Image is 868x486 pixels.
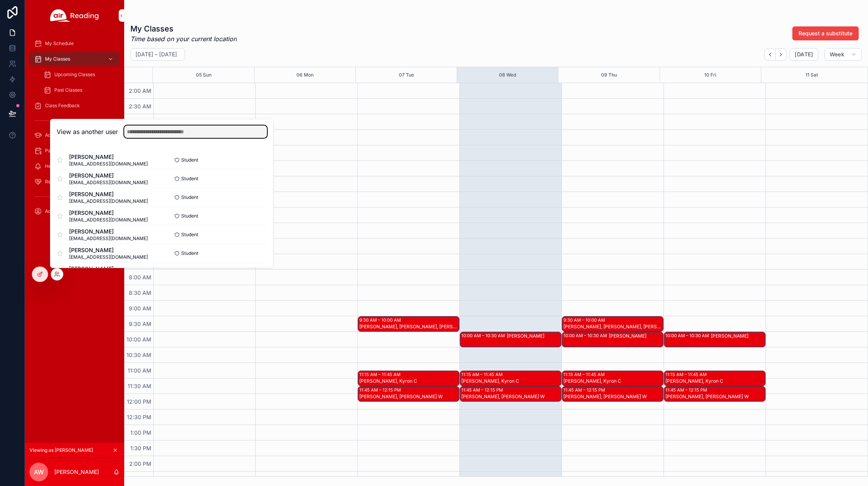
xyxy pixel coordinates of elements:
[127,289,153,296] span: 8:30 AM
[563,371,606,378] div: 11:15 AM – 11:45 AM
[460,371,561,386] div: 11:15 AM – 11:45 AM[PERSON_NAME], Kyron C
[562,317,663,331] div: 9:30 AM – 10:00 AM[PERSON_NAME], [PERSON_NAME], [PERSON_NAME] D
[563,333,609,339] div: 10:00 AM – 10:30 AM
[57,127,118,136] h2: View as another user
[29,99,120,113] a: Class Feedback
[499,67,516,83] button: 08 Wed
[711,333,765,339] div: [PERSON_NAME]
[45,179,88,185] span: Request Substitutes
[45,56,70,62] span: My Classes
[126,383,153,389] span: 11:30 AM
[461,378,561,384] div: [PERSON_NAME], Kyron C
[130,23,237,34] h1: My Classes
[126,367,153,374] span: 11:00 AM
[125,414,153,420] span: 12:30 PM
[792,26,859,40] button: Request a substitute
[601,67,617,83] div: 09 Thu
[358,371,459,386] div: 11:15 AM – 11:45 AM[PERSON_NAME], Kyron C
[461,387,505,393] div: 11:45 AM – 12:15 PM
[29,447,93,453] span: Viewing as [PERSON_NAME]
[128,445,153,451] span: 1:30 PM
[181,194,198,200] span: Student
[609,333,663,339] div: [PERSON_NAME]
[29,52,120,66] a: My Classes
[562,387,663,401] div: 11:45 AM – 12:15 PM[PERSON_NAME], [PERSON_NAME] W
[665,371,709,378] div: 11:15 AM – 11:45 AM
[181,232,198,238] span: Student
[181,213,198,219] span: Student
[127,103,153,110] span: 2:30 AM
[45,208,63,214] span: Account
[181,176,198,182] span: Student
[34,467,44,477] span: AW
[399,67,414,83] button: 07 Tue
[69,254,148,260] span: [EMAIL_ADDRESS][DOMAIN_NAME]
[127,118,153,125] span: 3:00 AM
[359,387,403,393] div: 11:45 AM – 12:15 PM
[461,333,507,339] div: 10:00 AM – 10:30 AM
[665,394,765,400] div: [PERSON_NAME], [PERSON_NAME] W
[45,148,67,154] span: Payments
[507,333,561,339] div: [PERSON_NAME]
[25,31,124,228] div: scrollable content
[45,103,80,109] span: Class Feedback
[135,51,177,58] h2: [DATE] – [DATE]
[69,198,148,204] span: [EMAIL_ADDRESS][DOMAIN_NAME]
[563,378,663,384] div: [PERSON_NAME], Kyron C
[127,460,153,467] span: 2:00 PM
[799,30,852,37] span: Request a substitute
[664,387,765,401] div: 11:45 AM – 12:15 PM[PERSON_NAME], [PERSON_NAME] W
[29,37,120,51] a: My Schedule
[128,429,153,436] span: 1:00 PM
[296,67,314,83] button: 06 Mon
[563,324,663,330] div: [PERSON_NAME], [PERSON_NAME], [PERSON_NAME] D
[45,163,71,169] span: Help Center
[69,235,148,242] span: [EMAIL_ADDRESS][DOMAIN_NAME]
[69,217,148,223] span: [EMAIL_ADDRESS][DOMAIN_NAME]
[29,204,120,218] a: Account
[69,190,148,198] span: [PERSON_NAME]
[29,128,120,142] a: Academy
[127,274,153,280] span: 8:00 AM
[665,387,709,393] div: 11:45 AM – 12:15 PM
[776,49,787,61] button: Next
[562,332,663,347] div: 10:00 AM – 10:30 AM[PERSON_NAME]
[45,40,74,47] span: My Schedule
[563,317,607,323] div: 9:30 AM – 10:00 AM
[704,67,716,83] button: 10 Fri
[562,371,663,386] div: 11:15 AM – 11:45 AM[PERSON_NAME], Kyron C
[69,246,148,254] span: [PERSON_NAME]
[460,387,561,401] div: 11:45 AM – 12:15 PM[PERSON_NAME], [PERSON_NAME] W
[563,387,607,393] div: 11:45 AM – 12:15 PM
[69,209,148,217] span: [PERSON_NAME]
[39,68,120,82] a: Upcoming Classes
[127,305,153,312] span: 9:00 AM
[69,153,148,161] span: [PERSON_NAME]
[359,378,459,384] div: [PERSON_NAME], Kyron C
[130,34,237,44] em: Time based on your current location
[461,371,504,378] div: 11:15 AM – 11:45 AM
[664,332,765,347] div: 10:00 AM – 10:30 AM[PERSON_NAME]
[39,83,120,97] a: Past Classes
[790,48,818,61] button: [DATE]
[764,49,776,61] button: Back
[50,9,99,22] img: App logo
[45,132,66,138] span: Academy
[125,336,153,343] span: 10:00 AM
[127,321,153,327] span: 9:30 AM
[358,387,459,401] div: 11:45 AM – 12:15 PM[PERSON_NAME], [PERSON_NAME] W
[358,317,459,331] div: 9:30 AM – 10:00 AM[PERSON_NAME], [PERSON_NAME], [PERSON_NAME] D
[825,48,862,61] button: Week
[69,172,148,179] span: [PERSON_NAME]
[806,67,818,83] div: 11 Sat
[563,394,663,400] div: [PERSON_NAME], [PERSON_NAME] W
[359,317,403,323] div: 9:30 AM – 10:00 AM
[795,51,813,58] span: [DATE]
[127,87,153,94] span: 2:00 AM
[359,371,402,378] div: 11:15 AM – 11:45 AM
[69,161,148,167] span: [EMAIL_ADDRESS][DOMAIN_NAME]
[359,394,459,400] div: [PERSON_NAME], [PERSON_NAME] W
